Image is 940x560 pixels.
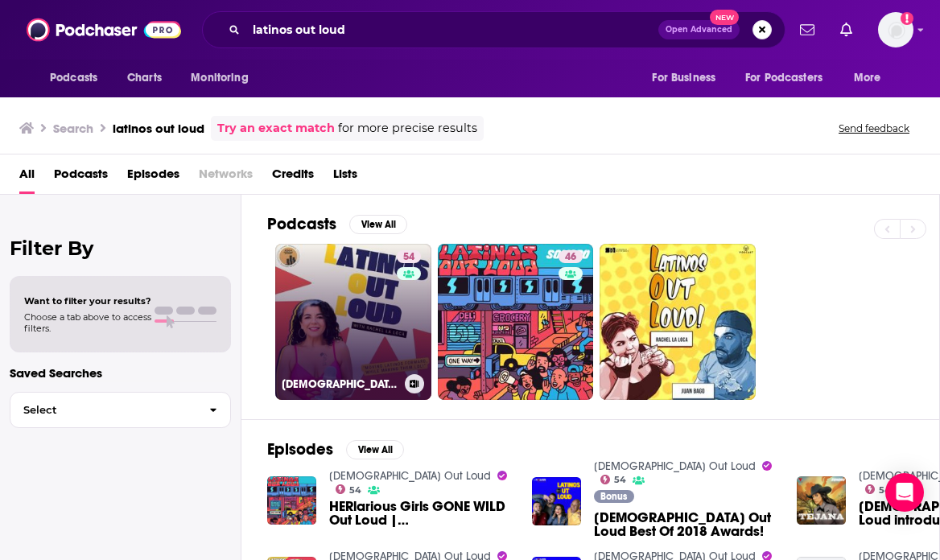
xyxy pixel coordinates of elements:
[199,161,253,194] span: Networks
[614,476,626,484] span: 54
[329,500,513,527] a: HERlarious Girls GONE WILD Out Loud | Latinos Out Loud
[202,11,785,48] div: Search podcasts, credits, & more...
[594,511,777,538] a: Latinos Out Loud Best Of 2018 Awards!
[532,477,581,526] img: Latinos Out Loud Best Of 2018 Awards!
[10,365,231,381] p: Saved Searches
[10,392,231,428] button: Select
[834,121,914,135] button: Send feedback
[735,63,846,93] button: open menu
[27,14,181,45] img: Podchaser - Follow, Share and Rate Podcasts
[217,119,335,138] a: Try an exact match
[267,476,316,525] img: HERlarious Girls GONE WILD Out Loud | Latinos Out Loud
[349,487,361,494] span: 54
[50,67,97,89] span: Podcasts
[346,440,404,459] button: View All
[879,487,891,494] span: 54
[246,17,658,43] input: Search podcasts, credits, & more...
[438,244,594,400] a: 46
[878,12,913,47] img: User Profile
[710,10,739,25] span: New
[282,377,398,391] h3: [DEMOGRAPHIC_DATA] Out Loud
[179,63,269,93] button: open menu
[127,67,162,89] span: Charts
[594,459,756,473] a: Latinos Out Loud
[834,16,859,43] a: Show notifications dropdown
[658,20,740,39] button: Open AdvancedNew
[19,161,35,194] a: All
[191,67,248,89] span: Monitoring
[349,215,407,234] button: View All
[797,476,846,525] img: Latinos Out Loud introducing Tejana
[600,475,627,484] a: 54
[333,161,357,194] a: Lists
[267,214,407,234] a: PodcastsView All
[117,63,171,93] a: Charts
[403,249,414,266] span: 54
[39,63,118,93] button: open menu
[652,67,715,89] span: For Business
[666,26,732,34] span: Open Advanced
[565,249,576,266] span: 46
[878,12,913,47] button: Show profile menu
[901,12,913,25] svg: Add a profile image
[641,63,736,93] button: open menu
[745,67,822,89] span: For Podcasters
[794,16,821,43] a: Show notifications dropdown
[275,244,431,400] a: 54[DEMOGRAPHIC_DATA] Out Loud
[843,63,901,93] button: open menu
[10,405,196,415] span: Select
[10,237,231,260] h2: Filter By
[267,439,333,459] h2: Episodes
[594,511,777,538] span: [DEMOGRAPHIC_DATA] Out Loud Best Of 2018 Awards!
[113,121,204,136] h3: latinos out loud
[559,250,583,263] a: 46
[272,161,314,194] a: Credits
[267,214,336,234] h2: Podcasts
[127,161,179,194] a: Episodes
[329,500,513,527] span: HERlarious Girls GONE WILD Out Loud | [DEMOGRAPHIC_DATA] Out Loud
[54,161,108,194] a: Podcasts
[267,439,404,459] a: EpisodesView All
[336,484,362,494] a: 54
[600,492,627,501] span: Bonus
[865,484,892,494] a: 54
[24,311,151,334] span: Choose a tab above to access filters.
[854,67,881,89] span: More
[397,250,421,263] a: 54
[24,295,151,307] span: Want to filter your results?
[878,12,913,47] span: Logged in as kkneafsey
[53,121,93,136] h3: Search
[338,119,477,138] span: for more precise results
[885,473,924,512] div: Open Intercom Messenger
[329,469,491,483] a: Latinos Out Loud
